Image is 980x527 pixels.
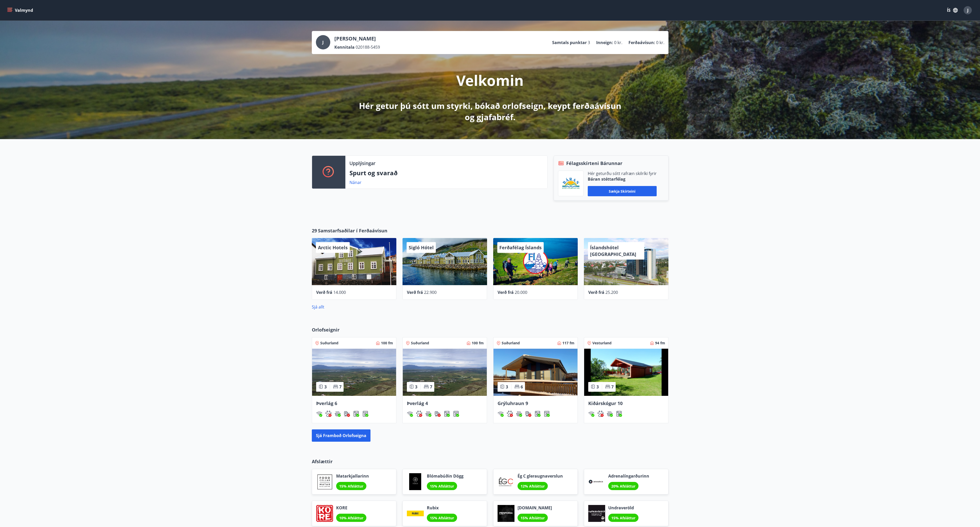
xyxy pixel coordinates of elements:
span: 10% Afsláttur [339,515,363,520]
div: Gæludýr [597,411,604,417]
div: Þvottavél [616,411,622,417]
span: Arctic Hotels [318,244,348,251]
span: 20.000 [515,290,527,295]
span: 3 [596,384,599,390]
img: pxcaIm5dSOV3FS4whs1soiYWTwFQvksT25a9J10C.svg [597,411,604,417]
span: Verð frá [588,290,604,295]
div: Heitur pottur [335,411,341,417]
img: Dl16BY4EX9PAW649lg1C3oBuIaAsR6QVDQBO2cTm.svg [616,411,622,417]
span: 100 fm [381,340,393,346]
span: Matarkjallarinn [336,473,369,479]
span: Ég C gleraugnaverslun [518,473,563,479]
span: 15% Afsláttur [430,515,454,520]
img: nH7E6Gw2rvWFb8XaSdRp44dhkQaj4PJkOoRYItBQ.svg [435,411,441,417]
span: Samstarfsaðilar í Ferðaávísun [318,227,387,234]
span: Íslandshótel [GEOGRAPHIC_DATA] [590,244,636,257]
span: Verð frá [498,290,514,295]
div: Hleðslustöð fyrir rafbíla [344,411,350,417]
div: Heitur pottur [607,411,613,417]
p: Spurt og svarað [349,169,543,177]
button: ÍS [944,6,961,15]
span: [DOMAIN_NAME] [518,505,552,511]
img: hddCLTAnxqFUMr1fxmbGG8zWilo2syolR0f9UjPn.svg [544,411,550,417]
span: Verð frá [407,290,423,295]
p: Báran stéttarfélag [588,176,657,182]
img: Paella dish [584,349,668,396]
span: Vesturland [592,340,612,346]
p: Afslættir [312,458,668,465]
span: 15% Afsláttur [521,515,545,520]
span: Orlofseignir [312,326,339,333]
img: nH7E6Gw2rvWFb8XaSdRp44dhkQaj4PJkOoRYItBQ.svg [344,411,350,417]
span: 20% Afsláttur [611,484,635,489]
img: h89QDIuHlAdpqTriuIvuEWkTH976fOgBEOOeu1mi.svg [607,411,613,417]
span: 3 [588,40,590,45]
div: Þráðlaust net [498,411,504,417]
div: Hleðslustöð fyrir rafbíla [525,411,531,417]
div: Gæludýr [507,411,513,417]
span: 7 [339,384,342,390]
button: menu [6,6,35,15]
div: Þurrkari [362,411,368,417]
img: h89QDIuHlAdpqTriuIvuEWkTH976fOgBEOOeu1mi.svg [335,411,341,417]
div: Þvottavél [444,411,450,417]
span: J [322,39,324,45]
span: 14.000 [333,290,346,295]
a: Sjá allt [312,304,324,310]
span: KORE [336,505,366,511]
div: Þráðlaust net [407,411,413,417]
button: J [962,4,974,16]
img: Paella dish [493,349,577,396]
img: Paella dish [312,349,396,396]
span: 3 [506,384,508,390]
img: nH7E6Gw2rvWFb8XaSdRp44dhkQaj4PJkOoRYItBQ.svg [525,411,531,417]
div: Þráðlaust net [588,411,594,417]
span: 7 [430,384,432,390]
span: 117 fm [562,340,574,346]
div: Gæludýr [325,411,332,417]
img: HJRyFFsYp6qjeUYhR4dAD8CaCEsnIFYZ05miwXoh.svg [498,411,504,417]
p: Velkomin [456,70,524,90]
div: Þurrkari [544,411,550,417]
span: 0 kr. [614,40,622,45]
span: 3 [324,384,327,390]
img: pxcaIm5dSOV3FS4whs1soiYWTwFQvksT25a9J10C.svg [325,411,332,417]
span: 25.200 [605,290,618,295]
span: Suðurland [320,340,338,346]
img: Paella dish [403,349,487,396]
span: 94 fm [655,340,665,346]
span: 15% Afsláttur [611,515,635,520]
img: HJRyFFsYp6qjeUYhR4dAD8CaCEsnIFYZ05miwXoh.svg [407,411,413,417]
img: HJRyFFsYp6qjeUYhR4dAD8CaCEsnIFYZ05miwXoh.svg [588,411,594,417]
div: Gæludýr [416,411,422,417]
span: Adrenalíngarðurinn [608,473,649,479]
img: hddCLTAnxqFUMr1fxmbGG8zWilo2syolR0f9UjPn.svg [362,411,368,417]
span: 6 [521,384,523,390]
span: Suðurland [411,340,429,346]
span: 12% Afsláttur [521,484,545,489]
img: hddCLTAnxqFUMr1fxmbGG8zWilo2syolR0f9UjPn.svg [453,411,459,417]
span: Þverlág 4 [407,400,428,406]
div: Þvottavél [353,411,359,417]
p: Samtals punktar [552,40,587,45]
div: Heitur pottur [425,411,431,417]
span: 15% Afsláttur [430,484,454,489]
span: Undraveröld [608,505,638,511]
p: Kennitala [334,44,355,50]
span: 7 [611,384,614,390]
span: Kiðárskógur 10 [588,400,623,406]
span: J [967,7,968,13]
p: Upplýsingar [349,160,375,167]
img: pxcaIm5dSOV3FS4whs1soiYWTwFQvksT25a9J10C.svg [507,411,513,417]
span: Þverlág 6 [316,400,337,406]
div: Þvottavél [534,411,541,417]
span: 15% Afsláttur [339,484,363,489]
span: Sigló Hótel [409,244,434,251]
a: Nánar [349,180,362,185]
span: Grýluhraun 9 [498,400,528,406]
img: Bz2lGXKH3FXEIQKvoQ8VL0Fr0uCiWgfgA3I6fSs8.png [562,178,580,190]
img: Dl16BY4EX9PAW649lg1C3oBuIaAsR6QVDQBO2cTm.svg [444,411,450,417]
div: Þráðlaust net [316,411,322,417]
img: pxcaIm5dSOV3FS4whs1soiYWTwFQvksT25a9J10C.svg [416,411,422,417]
img: h89QDIuHlAdpqTriuIvuEWkTH976fOgBEOOeu1mi.svg [425,411,431,417]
